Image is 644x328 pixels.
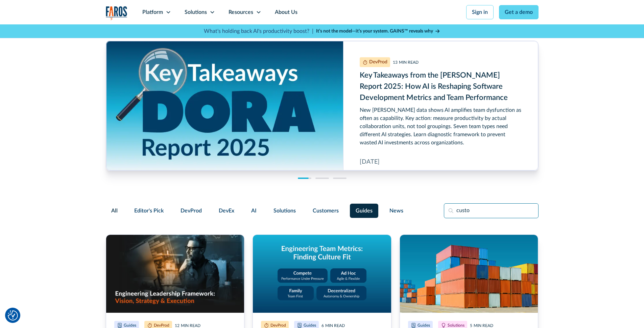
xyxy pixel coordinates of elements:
[273,207,296,215] span: Solutions
[219,207,234,215] span: DevEx
[444,203,539,218] input: Search resources
[8,310,18,321] img: Revisit consent button
[316,29,433,34] strong: It’s not the model—it’s your system. GAINS™ reveals why
[356,207,373,215] span: Guides
[253,235,391,313] img: Graphic titled 'Engineering Team Metrics: Finding Culture Fit' with four cultural models: Compete...
[106,203,539,218] form: Filter Form
[106,41,538,170] a: Key Takeaways from the DORA Report 2025: How AI is Reshaping Software Development Metrics and Tea...
[181,207,202,215] span: DevProd
[251,207,257,215] span: AI
[204,27,313,35] p: What's holding back AI's productivity boost? |
[229,8,253,16] div: Resources
[316,28,440,35] a: It’s not the model—it’s your system. GAINS™ reveals why
[106,41,538,170] div: cms-link
[134,207,164,215] span: Editor's Pick
[106,6,127,20] a: home
[185,8,207,16] div: Solutions
[106,235,244,313] img: Realistic image of an engineering leader at work
[8,310,18,321] button: Cookie Settings
[499,5,539,19] a: Get a demo
[389,207,403,215] span: News
[111,207,118,215] span: All
[142,8,163,16] div: Platform
[466,5,494,19] a: Sign in
[400,235,538,313] img: Multi-colored shipping containers representing Kubernetes
[313,207,339,215] span: Customers
[106,6,127,20] img: Logo of the analytics and reporting company Faros.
